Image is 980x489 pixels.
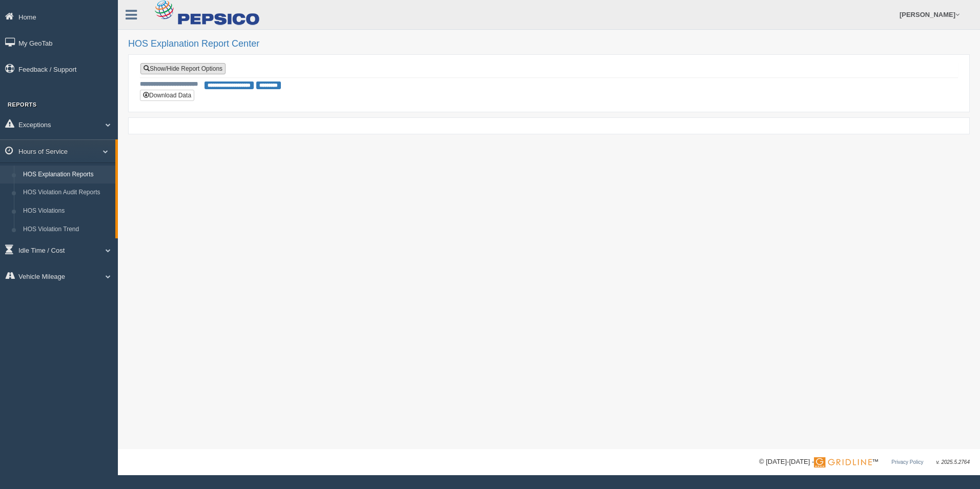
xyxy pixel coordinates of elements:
[140,63,226,74] a: Show/Hide Report Options
[891,459,923,465] a: Privacy Policy
[759,457,970,467] div: © [DATE]-[DATE] - ™
[140,90,194,101] button: Download Data
[18,184,115,202] a: HOS Violation Audit Reports
[936,459,970,465] span: v. 2025.5.2764
[128,39,970,49] h2: HOS Explanation Report Center
[18,166,115,184] a: HOS Explanation Reports
[18,202,115,220] a: HOS Violations
[814,457,872,467] img: Gridline
[18,220,115,239] a: HOS Violation Trend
